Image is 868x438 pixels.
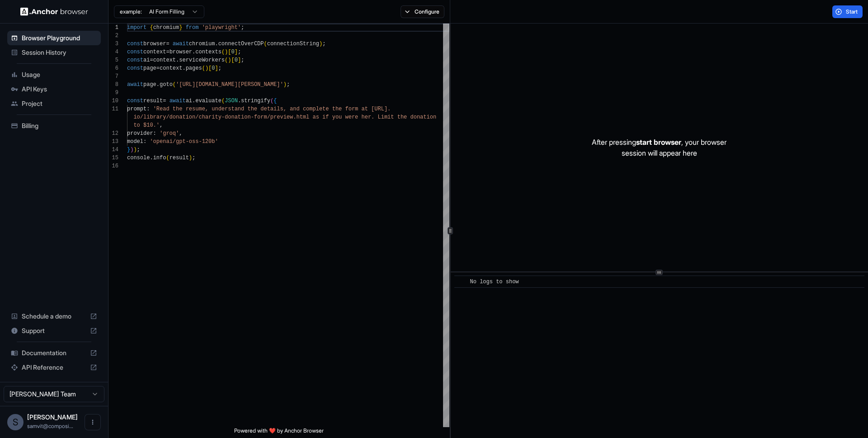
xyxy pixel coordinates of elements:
[143,49,166,55] span: context
[127,57,143,63] span: const
[160,122,163,129] span: ,
[22,312,86,321] span: Schedule a demo
[143,138,146,145] span: :
[470,279,519,285] span: No logs to show
[215,41,218,47] span: .
[143,41,166,47] span: browser
[846,8,859,15] span: Start
[108,162,118,170] div: 16
[202,24,241,31] span: 'playwright'
[22,48,97,57] span: Session History
[127,98,143,104] span: const
[195,49,222,55] span: contexts
[274,98,277,104] span: {
[150,57,153,63] span: =
[108,72,118,81] div: 7
[173,81,176,88] span: (
[7,96,101,111] div: Project
[160,65,182,71] span: context
[202,65,205,71] span: (
[241,57,244,63] span: ;
[137,147,140,153] span: ;
[130,147,133,153] span: )
[156,65,160,71] span: =
[205,65,208,71] span: )
[195,98,222,104] span: evaluate
[264,41,267,47] span: (
[133,147,137,153] span: )
[166,155,169,161] span: (
[153,106,316,112] span: 'Read the resume, understand the details, and comp
[108,105,118,113] div: 11
[238,49,241,55] span: ;
[192,98,195,104] span: .
[20,7,88,16] img: Anchor Logo
[7,67,101,82] div: Usage
[189,155,192,161] span: )
[143,65,156,71] span: page
[241,24,244,31] span: ;
[170,98,186,104] span: await
[592,137,726,158] p: After pressing , your browser session will appear here
[225,49,228,55] span: )
[189,41,215,47] span: chromium
[153,24,179,31] span: chromium
[7,82,101,96] div: API Keys
[186,24,199,31] span: from
[231,49,234,55] span: 0
[173,41,189,47] span: await
[22,348,86,357] span: Documentation
[186,98,192,104] span: ai
[235,57,238,63] span: 0
[127,41,143,47] span: const
[108,81,118,89] div: 8
[127,138,143,145] span: model
[234,427,324,438] span: Powered with ❤️ by Anchor Browser
[127,130,153,137] span: provider
[127,155,150,161] span: console
[127,49,143,55] span: const
[186,65,202,71] span: pages
[127,24,146,31] span: import
[7,324,101,338] div: Support
[215,65,218,71] span: ]
[296,114,436,120] span: html as if you were her. Limit the donation
[22,33,97,43] span: Browser Playground
[22,363,86,372] span: API Reference
[459,277,463,286] span: ​
[7,360,101,375] div: API Reference
[7,346,101,360] div: Documentation
[218,41,264,47] span: connectOverCDP
[7,45,101,60] div: Session History
[108,64,118,72] div: 6
[231,57,234,63] span: [
[160,81,173,88] span: goto
[166,49,169,55] span: =
[22,70,97,79] span: Usage
[153,130,156,137] span: :
[150,24,153,31] span: {
[22,326,86,335] span: Support
[108,146,118,154] div: 14
[7,31,101,45] div: Browser Playground
[108,129,118,138] div: 12
[108,48,118,56] div: 4
[225,98,238,104] span: JSON
[235,49,238,55] span: ]
[22,99,97,108] span: Project
[228,57,231,63] span: )
[150,138,218,145] span: 'openai/gpt-oss-120b'
[108,24,118,32] div: 1
[182,65,185,71] span: .
[170,49,192,55] span: browser
[143,57,150,63] span: ai
[108,154,118,162] div: 15
[228,49,231,55] span: [
[108,40,118,48] div: 3
[127,106,146,112] span: prompt
[179,24,182,31] span: }
[127,81,143,88] span: await
[192,155,195,161] span: ;
[316,106,391,112] span: lete the form at [URL].
[238,98,241,104] span: .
